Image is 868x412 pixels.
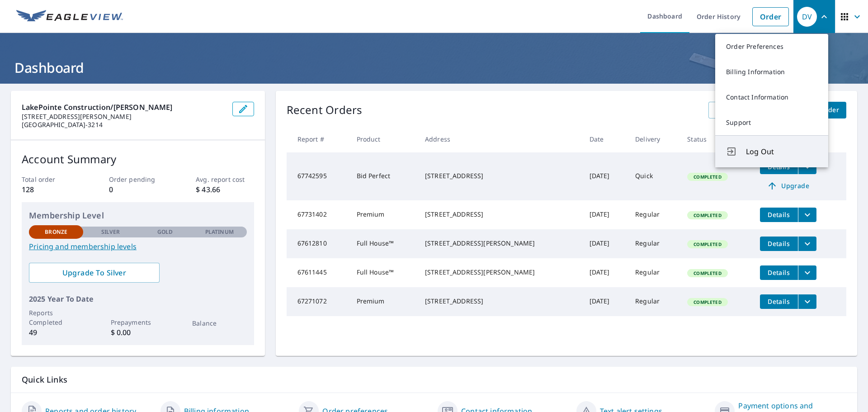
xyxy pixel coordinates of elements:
[688,270,726,276] span: Completed
[582,152,628,200] td: [DATE]
[287,287,349,316] td: 67271072
[765,297,793,306] span: Details
[798,208,816,222] button: filesDropdownBtn-67731402
[287,152,349,200] td: 67742595
[688,212,726,218] span: Completed
[45,228,67,236] p: Bronze
[192,318,246,328] p: Balance
[688,174,726,180] span: Completed
[29,327,83,338] p: 49
[760,208,798,222] button: detailsBtn-67731402
[582,200,628,229] td: [DATE]
[708,102,773,118] a: View All Orders
[101,228,120,236] p: Silver
[582,229,628,258] td: [DATE]
[196,184,254,195] p: $ 43.66
[798,265,816,280] button: filesDropdownBtn-67611445
[349,229,418,258] td: Full House™
[746,146,817,157] span: Log Out
[11,58,857,77] h1: Dashboard
[22,121,225,129] p: [GEOGRAPHIC_DATA]-3214
[287,229,349,258] td: 67612810
[22,184,80,195] p: 128
[425,268,575,277] div: [STREET_ADDRESS][PERSON_NAME]
[425,210,575,219] div: [STREET_ADDRESS]
[22,102,225,113] p: LakePointe Construction/[PERSON_NAME]
[22,374,846,385] p: Quick Links
[715,85,828,110] a: Contact Information
[765,210,793,219] span: Details
[287,102,363,118] p: Recent Orders
[29,241,247,252] a: Pricing and membership levels
[765,239,793,248] span: Details
[287,126,349,152] th: Report #
[715,135,828,167] button: Log Out
[582,258,628,287] td: [DATE]
[425,239,575,248] div: [STREET_ADDRESS][PERSON_NAME]
[22,151,254,167] p: Account Summary
[798,237,816,251] button: filesDropdownBtn-67612810
[349,152,418,200] td: Bid Perfect
[418,126,582,152] th: Address
[688,241,726,247] span: Completed
[36,268,152,278] span: Upgrade To Silver
[22,113,225,121] p: [STREET_ADDRESS][PERSON_NAME]
[797,7,817,27] div: DV
[29,209,247,222] p: Membership Level
[205,228,234,236] p: Platinum
[680,126,752,152] th: Status
[798,294,816,309] button: filesDropdownBtn-67271072
[287,258,349,287] td: 67611445
[425,171,575,180] div: [STREET_ADDRESS]
[582,126,628,152] th: Date
[29,294,247,304] p: 2025 Year To Date
[760,179,816,193] a: Upgrade
[752,7,789,26] a: Order
[111,327,165,338] p: $ 0.00
[715,34,828,59] a: Order Preferences
[349,258,418,287] td: Full House™
[760,237,798,251] button: detailsBtn-67612810
[760,265,798,280] button: detailsBtn-67611445
[765,268,793,277] span: Details
[760,294,798,309] button: detailsBtn-67271072
[29,308,83,327] p: Reports Completed
[29,263,160,283] a: Upgrade To Silver
[765,180,811,191] span: Upgrade
[16,10,123,24] img: EV Logo
[628,152,680,200] td: Quick
[425,297,575,306] div: [STREET_ADDRESS]
[111,317,165,327] p: Prepayments
[349,200,418,229] td: Premium
[688,299,726,305] span: Completed
[109,175,167,184] p: Order pending
[715,110,828,135] a: Support
[349,126,418,152] th: Product
[628,287,680,316] td: Regular
[157,228,173,236] p: Gold
[628,200,680,229] td: Regular
[628,126,680,152] th: Delivery
[287,200,349,229] td: 67731402
[109,184,167,195] p: 0
[628,258,680,287] td: Regular
[349,287,418,316] td: Premium
[22,175,80,184] p: Total order
[715,59,828,85] a: Billing Information
[582,287,628,316] td: [DATE]
[196,175,254,184] p: Avg. report cost
[628,229,680,258] td: Regular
